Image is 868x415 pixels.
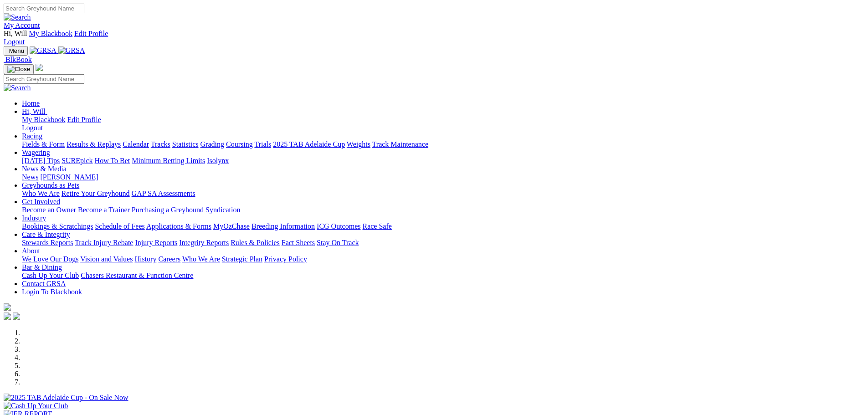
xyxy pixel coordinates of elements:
[22,181,79,189] a: Greyhounds as Pets
[207,157,229,164] a: Isolynx
[36,64,43,71] img: logo-grsa-white.png
[179,239,229,246] a: Integrity Reports
[132,206,204,214] a: Purchasing a Greyhound
[22,108,46,115] span: Hi, Will
[22,206,76,214] a: Become an Owner
[80,255,133,263] a: Vision and Values
[7,66,30,73] img: Close
[347,140,370,148] a: Weights
[22,132,42,140] a: Racing
[151,140,170,148] a: Tracks
[22,165,67,173] a: News & Media
[273,140,345,148] a: 2025 TAB Adelaide Cup
[13,313,20,320] img: twitter.svg
[58,46,85,55] img: GRSA
[22,239,73,246] a: Stewards Reports
[22,255,78,263] a: We Love Our Dogs
[22,231,70,238] a: Care & Integrity
[22,222,93,230] a: Bookings & Scratchings
[22,140,65,148] a: Fields & Form
[22,206,864,214] div: Get Involved
[362,222,391,230] a: Race Safe
[67,116,101,123] a: Edit Profile
[95,222,144,230] a: Schedule of Fees
[4,30,27,37] span: Hi, Will
[205,206,240,214] a: Syndication
[317,239,359,246] a: Stay On Track
[4,46,28,56] button: Toggle navigation
[226,140,253,148] a: Coursing
[4,84,31,92] img: Search
[158,255,180,263] a: Careers
[4,4,84,13] input: Search
[22,190,60,197] a: Who We Are
[4,13,31,21] img: Search
[22,222,864,231] div: Industry
[172,140,199,148] a: Statistics
[4,394,128,402] img: 2025 TAB Adelaide Cup - On Sale Now
[132,190,195,197] a: GAP SA Assessments
[22,263,62,271] a: Bar & Dining
[62,190,130,197] a: Retire Your Greyhound
[95,157,130,164] a: How To Bet
[5,56,32,63] span: BlkBook
[372,140,428,148] a: Track Maintenance
[200,140,224,148] a: Grading
[4,56,32,63] a: BlkBook
[146,222,211,230] a: Applications & Forms
[75,239,133,246] a: Track Injury Rebate
[4,64,34,74] button: Toggle navigation
[22,198,60,205] a: Get Involved
[135,239,177,246] a: Injury Reports
[4,313,11,320] img: facebook.svg
[22,140,864,149] div: Racing
[4,402,68,410] img: Cash Up Your Club
[254,140,271,148] a: Trials
[182,255,220,263] a: Who We Are
[132,157,205,164] a: Minimum Betting Limits
[4,30,864,46] div: My Account
[22,157,864,165] div: Wagering
[22,280,66,287] a: Contact GRSA
[30,46,56,55] img: GRSA
[22,157,60,164] a: [DATE] Tips
[22,272,79,279] a: Cash Up Your Club
[62,157,92,164] a: SUREpick
[282,239,315,246] a: Fact Sheets
[74,30,108,37] a: Edit Profile
[4,21,40,29] a: My Account
[134,255,156,263] a: History
[4,38,25,46] a: Logout
[22,247,40,255] a: About
[231,239,280,246] a: Rules & Policies
[252,222,315,230] a: Breeding Information
[22,108,47,115] a: Hi, Will
[22,116,66,123] a: My Blackbook
[264,255,307,263] a: Privacy Policy
[9,47,24,54] span: Menu
[4,303,11,311] img: logo-grsa-white.png
[22,272,864,280] div: Bar & Dining
[222,255,262,263] a: Strategic Plan
[213,222,250,230] a: MyOzChase
[22,214,46,222] a: Industry
[22,255,864,263] div: About
[22,116,864,132] div: Hi, Will
[123,140,149,148] a: Calendar
[317,222,360,230] a: ICG Outcomes
[81,272,193,279] a: Chasers Restaurant & Function Centre
[67,140,121,148] a: Results & Replays
[40,173,98,181] a: [PERSON_NAME]
[22,99,40,107] a: Home
[29,30,73,37] a: My Blackbook
[4,74,84,84] input: Search
[22,288,82,296] a: Login To Blackbook
[22,239,864,247] div: Care & Integrity
[22,173,864,181] div: News & Media
[22,190,864,198] div: Greyhounds as Pets
[78,206,130,214] a: Become a Trainer
[22,173,38,181] a: News
[22,124,43,132] a: Logout
[22,149,50,156] a: Wagering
